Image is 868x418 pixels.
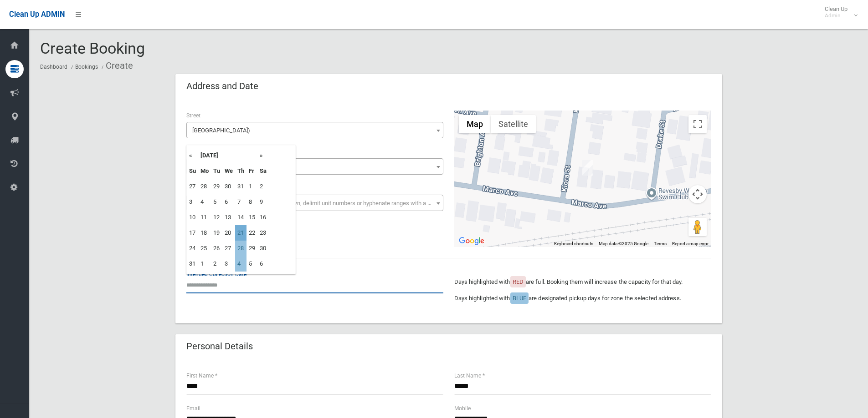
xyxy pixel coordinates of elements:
[186,122,443,138] span: Marco Avenue (PANANIA 2213)
[222,241,235,256] td: 27
[235,179,247,194] td: 31
[257,194,269,210] td: 9
[247,210,257,225] td: 15
[187,256,198,272] td: 31
[513,295,526,302] span: BLUE
[189,161,441,173] span: 146
[454,277,711,287] p: Days highlighted with are full. Booking them will increase the capacity for that day.
[247,241,257,256] td: 29
[257,163,269,179] th: Sa
[198,241,211,256] td: 25
[257,225,269,241] td: 23
[235,225,247,241] td: 21
[211,194,222,210] td: 5
[175,77,269,95] header: Address and Date
[491,115,536,133] button: Show satellite imagery
[257,148,269,163] th: »
[198,210,211,225] td: 11
[235,194,247,210] td: 7
[211,256,222,272] td: 2
[187,148,198,163] th: «
[688,185,707,203] button: Map camera controls
[9,10,65,19] span: Clean Up ADMIN
[187,163,198,179] th: Su
[192,200,447,206] span: Select the unit number from the dropdown, delimit unit numbers or hyphenate ranges with a comma
[672,241,709,246] a: Report a map error
[688,115,707,133] button: Toggle fullscreen view
[247,179,257,194] td: 1
[198,194,211,210] td: 4
[211,179,222,194] td: 29
[599,241,648,246] span: Map data ©2025 Google
[198,225,211,241] td: 18
[247,163,257,179] th: Fr
[211,225,222,241] td: 19
[222,256,235,272] td: 3
[825,12,847,19] small: Admin
[222,163,235,179] th: We
[235,163,247,179] th: Th
[187,241,198,256] td: 24
[198,163,211,179] th: Mo
[247,225,257,241] td: 22
[99,57,133,74] li: Create
[187,194,198,210] td: 3
[235,256,247,272] td: 4
[513,278,524,285] span: RED
[189,124,441,137] span: Marco Avenue (PANANIA 2213)
[257,241,269,256] td: 30
[459,115,491,133] button: Show street map
[75,64,98,70] a: Bookings
[222,194,235,210] td: 6
[186,158,443,175] span: 146
[235,210,247,225] td: 14
[187,210,198,225] td: 10
[198,179,211,194] td: 28
[457,235,487,247] a: Open this area in Google Maps (opens a new window)
[582,160,593,176] div: 146 Marco Avenue, PANANIA NSW 2213
[198,256,211,272] td: 1
[222,179,235,194] td: 30
[688,218,707,236] button: Drag Pegman onto the map to open Street View
[40,64,67,70] a: Dashboard
[257,179,269,194] td: 2
[257,256,269,272] td: 6
[257,210,269,225] td: 16
[222,225,235,241] td: 20
[187,179,198,194] td: 27
[247,194,257,210] td: 8
[198,148,257,163] th: [DATE]
[211,210,222,225] td: 12
[457,235,487,247] img: Google
[175,337,264,355] header: Personal Details
[247,256,257,272] td: 5
[654,241,667,246] a: Terms
[187,225,198,241] td: 17
[454,293,711,304] p: Days highlighted with are designated pickup days for zone the selected address.
[554,241,593,247] button: Keyboard shortcuts
[211,241,222,256] td: 26
[40,39,145,57] span: Create Booking
[235,241,247,256] td: 28
[222,210,235,225] td: 13
[820,5,857,19] span: Clean Up
[211,163,222,179] th: Tu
